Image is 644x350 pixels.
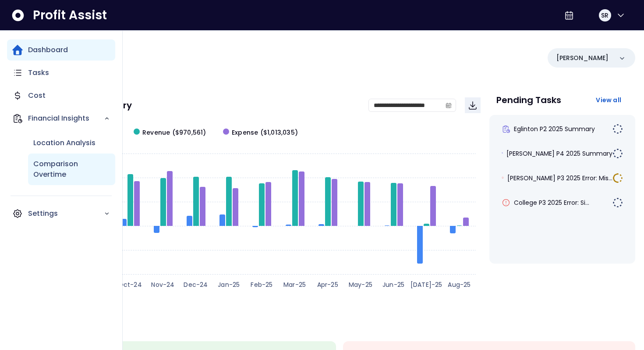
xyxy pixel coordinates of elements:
[118,280,142,289] text: Oct-24
[410,280,442,289] text: [DATE]-25
[33,7,107,23] span: Profit Assist
[28,90,46,101] p: Cost
[33,138,96,148] p: Location Analysis
[382,280,404,289] text: Jun-25
[465,97,481,113] button: Download
[507,174,612,182] span: [PERSON_NAME] P3 2025 Error: Mis...
[612,148,623,159] img: Not yet Started
[33,159,110,180] p: Comparison Overtime
[218,280,240,289] text: Jan-25
[514,198,589,207] span: College P3 2025 Error: Si...
[28,113,104,124] p: Financial Insights
[612,124,623,134] img: Not yet Started
[612,173,623,183] img: In Progress
[28,68,49,78] p: Tasks
[506,149,612,158] span: [PERSON_NAME] P4 2025 Summary
[601,11,609,20] span: SR
[446,102,452,108] svg: calendar
[232,128,298,137] span: Expense ($1,013,035)
[283,280,306,289] text: Mar-25
[514,125,595,133] span: Eglinton P2 2025 Summary
[556,54,609,63] p: [PERSON_NAME]
[184,280,208,289] text: Dec-24
[589,92,628,108] button: View all
[448,280,471,289] text: Aug-25
[596,96,621,104] span: View all
[251,280,272,289] text: Feb-25
[317,280,338,289] text: Apr-25
[151,280,174,289] text: Nov-24
[496,96,561,104] p: Pending Tasks
[28,208,104,219] p: Settings
[28,45,68,55] p: Dashboard
[142,128,206,137] span: Revenue ($970,561)
[349,280,372,289] text: May-25
[44,322,635,331] p: Wins & Losses
[612,197,623,208] img: Not yet Started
